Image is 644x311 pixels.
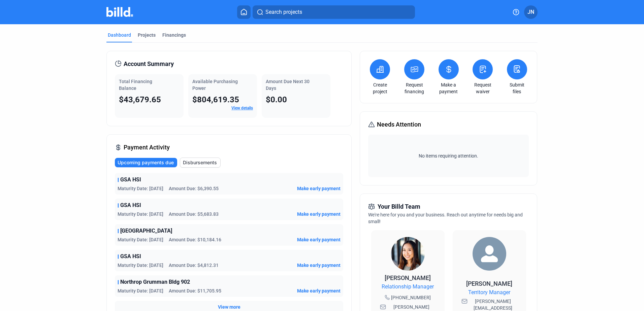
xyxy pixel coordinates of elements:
button: Make early payment [297,211,341,217]
span: Amount Due: $4,812.31 [169,262,219,269]
button: View more [218,304,240,310]
span: [PERSON_NAME] [466,280,512,287]
span: Northrop Grumman Bldg 902 [120,278,190,286]
a: View details [231,106,253,110]
span: [GEOGRAPHIC_DATA] [120,227,172,235]
span: Payment Activity [124,143,170,152]
a: Create project [368,81,392,95]
button: Make early payment [297,287,341,294]
span: Total Financing Balance [119,79,152,91]
span: Amount Due: $6,390.55 [169,185,219,192]
button: Make early payment [297,185,341,192]
img: Relationship Manager [391,237,425,271]
img: Billd Company Logo [106,7,133,17]
span: Maturity Date: [DATE] [118,211,163,217]
button: Disbursements [180,158,221,168]
span: JN [527,8,534,16]
span: Search projects [265,8,302,16]
span: Upcoming payments due [118,159,174,166]
span: Maturity Date: [DATE] [118,262,163,269]
div: Financings [162,32,186,38]
button: Make early payment [297,262,341,269]
span: Account Summary [124,59,174,69]
span: Amount Due: $10,184.16 [169,236,221,243]
span: Territory Manager [468,288,510,297]
span: Needs Attention [377,120,421,129]
button: JN [524,5,538,19]
span: Maturity Date: [DATE] [118,236,163,243]
span: $0.00 [266,95,287,104]
span: GSA HSI [120,252,141,261]
span: $43,679.65 [119,95,161,104]
span: We're here for you and your business. Reach out anytime for needs big and small! [368,212,523,224]
div: Projects [138,32,156,38]
span: [PHONE_NUMBER] [391,294,431,301]
img: Territory Manager [473,237,506,271]
span: GSA HSI [120,176,141,184]
button: Search projects [253,5,415,19]
button: Make early payment [297,236,341,243]
span: Disbursements [183,159,217,166]
span: GSA HSI [120,201,141,209]
button: Upcoming payments due [115,158,177,167]
span: Amount Due: $5,683.83 [169,211,219,217]
span: Amount Due: $11,705.95 [169,287,221,294]
span: Available Purchasing Power [192,79,238,91]
span: Relationship Manager [382,283,434,291]
a: Submit files [505,81,529,95]
span: $804,619.35 [192,95,239,104]
span: No items requiring attention. [371,152,526,159]
span: [PERSON_NAME] [385,274,431,281]
span: Maturity Date: [DATE] [118,287,163,294]
span: Your Billd Team [378,202,420,211]
a: Request waiver [471,81,494,95]
a: Request financing [402,81,426,95]
span: Maturity Date: [DATE] [118,185,163,192]
a: Make a payment [437,81,460,95]
div: Dashboard [108,32,131,38]
span: Amount Due Next 30 Days [266,79,310,91]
